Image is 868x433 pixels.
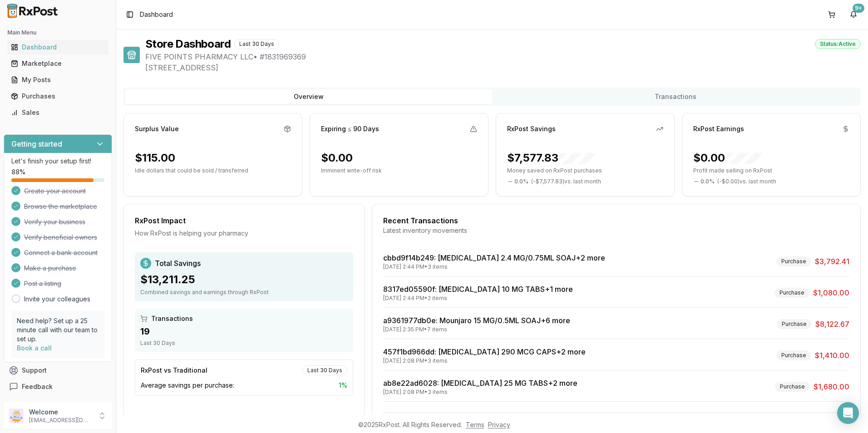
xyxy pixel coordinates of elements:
[135,215,353,226] div: RxPost Impact
[7,88,108,104] a: Purchases
[11,157,104,166] p: Let's finish your setup first!
[141,381,234,390] span: Average savings per purchase:
[813,287,849,298] span: $1,080.00
[507,167,663,174] p: Money saved on RxPost purchases
[339,381,347,390] span: 1 %
[151,314,193,323] span: Transactions
[140,272,348,287] div: $13,211.25
[777,319,812,329] div: Purchase
[11,167,25,177] span: 88 %
[775,382,810,392] div: Purchase
[135,167,291,174] p: Idle dollars that could be sold / transferred
[17,316,99,344] p: Need help? Set up a 25 minute call with our team to set up.
[321,151,353,165] div: $0.00
[776,350,811,360] div: Purchase
[135,229,353,238] div: How RxPost is helping your pharmacy
[383,316,570,325] a: a9361977db0e: Mounjaro 15 MG/0.5ML SOAJ+6 more
[383,357,586,364] div: [DATE] 2:08 PM • 3 items
[776,256,811,266] div: Purchase
[24,233,97,242] span: Verify beneficial owners
[383,263,605,271] div: [DATE] 2:44 PM • 3 items
[140,10,173,19] nav: breadcrumb
[24,279,61,288] span: Post a listing
[11,92,105,101] div: Purchases
[846,7,861,22] button: 9+
[29,417,92,424] p: [EMAIL_ADDRESS][DOMAIN_NAME]
[4,362,112,379] button: Support
[11,59,105,68] div: Marketplace
[853,4,864,13] div: 9+
[24,295,90,304] a: Invite your colleagues
[717,178,776,185] span: ( - $0.00 ) vs. last month
[9,408,24,423] img: User avatar
[815,256,849,267] span: $3,792.41
[140,289,348,296] div: Combined savings and earnings through RxPost
[140,340,348,347] div: Last 30 Days
[531,178,601,185] span: ( - $7,577.83 ) vs. last month
[4,105,112,120] button: Sales
[145,62,861,73] span: [STREET_ADDRESS]
[492,89,859,104] button: Transactions
[4,379,112,395] button: Feedback
[141,366,207,375] div: RxPost vs Traditional
[4,73,112,87] button: My Posts
[140,325,348,338] div: 19
[7,39,108,55] a: Dashboard
[321,167,477,174] p: Imminent write-off risk
[135,124,179,133] div: Surplus Value
[383,379,577,388] a: ab8e22ad6028: [MEDICAL_DATA] 25 MG TABS+2 more
[383,326,570,333] div: [DATE] 2:35 PM • 7 items
[815,39,861,49] div: Status: Active
[24,202,97,211] span: Browse the marketplace
[507,124,556,133] div: RxPost Savings
[383,295,573,302] div: [DATE] 2:44 PM • 2 items
[815,350,849,361] span: $1,410.00
[145,37,231,51] h1: Store Dashboard
[140,10,173,19] span: Dashboard
[155,258,201,269] span: Total Savings
[7,104,108,121] a: Sales
[7,72,108,88] a: My Posts
[24,187,86,196] span: Create your account
[814,381,849,392] span: $1,680.00
[7,29,108,36] h2: Main Menu
[383,285,573,294] a: 8317ed05590f: [MEDICAL_DATA] 10 MG TABS+1 more
[4,89,112,103] button: Purchases
[383,253,605,262] a: cbbd9f14b249: [MEDICAL_DATA] 2.4 MG/0.75ML SOAJ+2 more
[135,151,175,165] div: $115.00
[17,344,52,352] a: Book a call
[837,402,859,424] div: Open Intercom Messenger
[22,382,53,391] span: Feedback
[383,347,586,356] a: 457f1bd966dd: [MEDICAL_DATA] 290 MCG CAPS+2 more
[321,124,379,133] div: Expiring ≤ 90 Days
[145,51,861,62] span: FIVE POINTS PHARMACY LLC • # 1831969369
[774,288,809,298] div: Purchase
[383,226,849,235] div: Latest inventory movements
[693,167,849,174] p: Profit made selling on RxPost
[4,56,112,71] button: Marketplace
[507,151,595,165] div: $7,577.83
[11,108,105,117] div: Sales
[488,421,510,428] a: Privacy
[815,319,849,330] span: $8,122.67
[383,389,577,396] div: [DATE] 2:08 PM • 3 items
[24,264,76,273] span: Make a purchase
[11,138,62,149] h3: Getting started
[11,75,105,84] div: My Posts
[466,421,484,428] a: Terms
[125,89,492,104] button: Overview
[693,124,744,133] div: RxPost Earnings
[29,408,92,417] p: Welcome
[693,151,761,165] div: $0.00
[11,43,105,52] div: Dashboard
[383,413,849,427] button: View All Transactions
[700,178,715,185] span: 0.0 %
[4,4,62,18] img: RxPost Logo
[24,248,98,257] span: Connect a bank account
[4,40,112,54] button: Dashboard
[234,39,279,49] div: Last 30 Days
[383,215,849,226] div: Recent Transactions
[7,55,108,72] a: Marketplace
[24,217,85,226] span: Verify your business
[514,178,528,185] span: 0.0 %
